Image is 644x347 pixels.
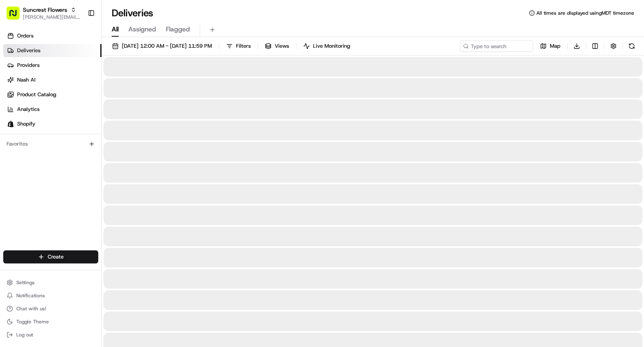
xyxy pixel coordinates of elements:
span: All times are displayed using MDT timezone [536,10,634,16]
span: Notifications [16,292,45,299]
span: Assigned [128,24,156,34]
a: Providers [3,59,101,72]
button: Map [536,40,564,52]
button: Create [3,250,98,263]
button: Suncrest Flowers [23,6,67,14]
button: Chat with us! [3,303,98,314]
button: Settings [3,277,98,288]
button: Filters [223,40,254,52]
span: Providers [17,62,40,69]
button: Toggle Theme [3,316,98,327]
button: [DATE] 12:00 AM - [DATE] 11:59 PM [108,40,216,52]
span: Settings [16,279,35,286]
div: Favorites [3,137,98,150]
span: All [112,24,119,34]
span: Nash AI [17,76,35,84]
a: Shopify [3,117,101,130]
span: Orders [17,32,33,40]
span: Shopify [17,120,35,128]
span: [DATE] 12:00 AM - [DATE] 11:59 PM [122,42,212,50]
span: Product Catalog [17,91,56,98]
a: Nash AI [3,73,101,86]
button: Views [261,40,293,52]
button: Refresh [626,40,637,52]
input: Type to search [460,40,533,52]
button: Suncrest Flowers[PERSON_NAME][EMAIL_ADDRESS][DOMAIN_NAME] [3,3,84,23]
span: Filters [236,42,251,50]
span: Chat with us! [16,305,46,312]
span: Views [275,42,289,50]
h1: Deliveries [112,7,153,20]
a: Analytics [3,103,101,116]
a: Deliveries [3,44,101,57]
a: Product Catalog [3,88,101,101]
span: Analytics [17,106,40,113]
button: Log out [3,329,98,340]
span: Map [550,42,560,50]
span: Log out [16,332,33,338]
img: Shopify logo [7,121,14,127]
span: Toggle Theme [16,318,49,325]
span: Live Monitoring [313,42,350,50]
span: Create [48,253,64,261]
button: [PERSON_NAME][EMAIL_ADDRESS][DOMAIN_NAME] [23,14,81,20]
a: Orders [3,29,101,42]
span: Deliveries [17,47,40,54]
button: Live Monitoring [300,40,354,52]
span: Flagged [166,24,190,34]
button: Notifications [3,290,98,301]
